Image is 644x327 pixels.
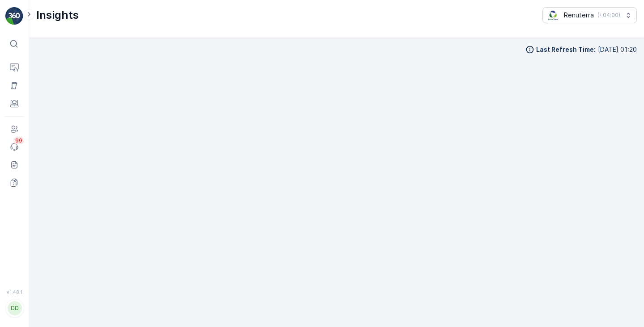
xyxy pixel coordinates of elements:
[597,12,620,19] p: ( +04:00 )
[15,137,22,144] p: 99
[542,7,637,23] button: Renuterra(+04:00)
[598,45,637,54] p: [DATE] 01:20
[536,45,596,54] p: Last Refresh Time :
[5,289,23,295] span: v 1.48.1
[5,7,23,25] img: logo
[564,11,594,20] p: Renuterra
[546,10,560,20] img: Screenshot_2024-07-26_at_13.33.01.png
[5,138,23,156] a: 99
[5,297,23,320] button: DD
[8,301,22,315] div: DD
[36,8,79,22] p: Insights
